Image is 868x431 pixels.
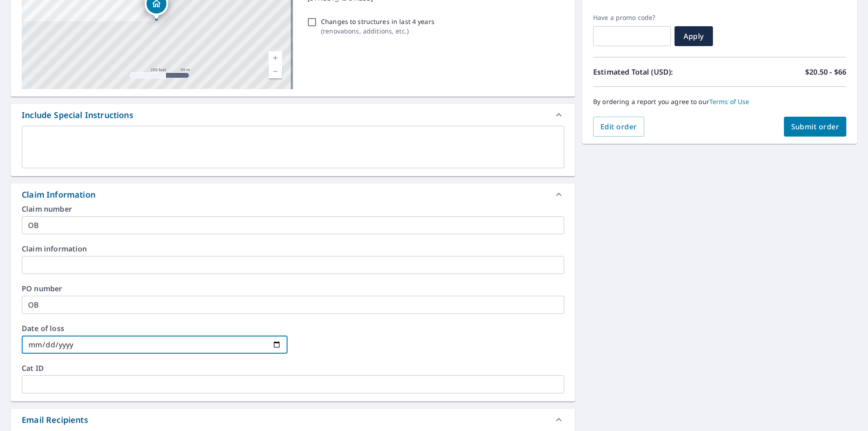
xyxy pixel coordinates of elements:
[22,189,95,201] div: Claim Information
[593,98,846,106] p: By ordering a report you agree to our
[11,104,575,126] div: Include Special Instructions
[805,66,846,77] p: $20.50 - $66
[784,117,847,137] button: Submit order
[709,97,750,106] a: Terms of Use
[269,65,282,78] a: Current Level 17, Zoom Out
[593,66,720,77] p: Estimated Total (USD):
[22,285,564,292] label: PO number
[593,14,671,22] label: Have a promo code?
[269,51,282,65] a: Current Level 17, Zoom In
[321,17,434,26] p: Changes to structures in last 4 years
[22,109,133,121] div: Include Special Instructions
[675,26,713,46] button: Apply
[22,365,564,372] label: Cat ID
[22,325,288,332] label: Date of loss
[791,122,840,132] span: Submit order
[22,245,564,252] label: Claim information
[682,31,706,41] span: Apply
[593,117,644,137] button: Edit order
[600,122,637,132] span: Edit order
[22,205,564,213] label: Claim number
[22,414,88,426] div: Email Recipients
[11,184,575,205] div: Claim Information
[11,409,575,431] div: Email Recipients
[321,26,434,36] p: ( renovations, additions, etc. )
